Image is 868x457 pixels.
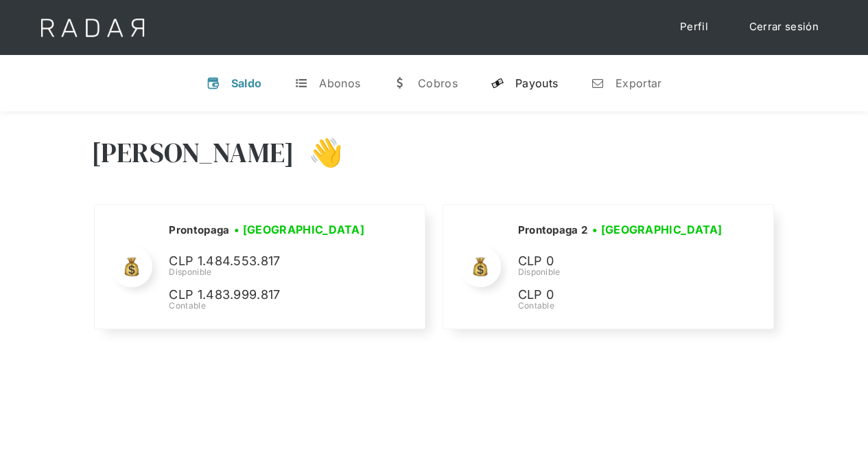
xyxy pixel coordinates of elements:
[615,76,661,90] div: Exportar
[418,76,458,90] div: Cobros
[517,252,723,271] p: CLP 0
[393,76,407,90] div: w
[517,285,723,305] p: CLP 0
[294,76,308,90] div: t
[169,223,229,237] h2: Prontopaga
[517,266,727,278] div: Disponible
[517,223,587,237] h2: Prontopaga 2
[592,221,723,238] h3: • [GEOGRAPHIC_DATA]
[515,76,558,90] div: Payouts
[169,300,375,312] div: Contable
[231,76,262,90] div: Saldo
[294,135,342,170] h3: 👋
[491,76,504,90] div: y
[319,76,360,90] div: Abonos
[517,300,727,312] div: Contable
[666,14,722,41] a: Perfil
[169,266,375,278] div: Disponible
[736,14,832,41] a: Cerrar sesión
[169,252,375,271] p: CLP 1.484.553.817
[207,76,220,90] div: v
[234,221,364,238] h3: • [GEOGRAPHIC_DATA]
[169,285,375,305] p: CLP 1.483.999.817
[91,135,295,170] h3: [PERSON_NAME]
[591,76,605,90] div: n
